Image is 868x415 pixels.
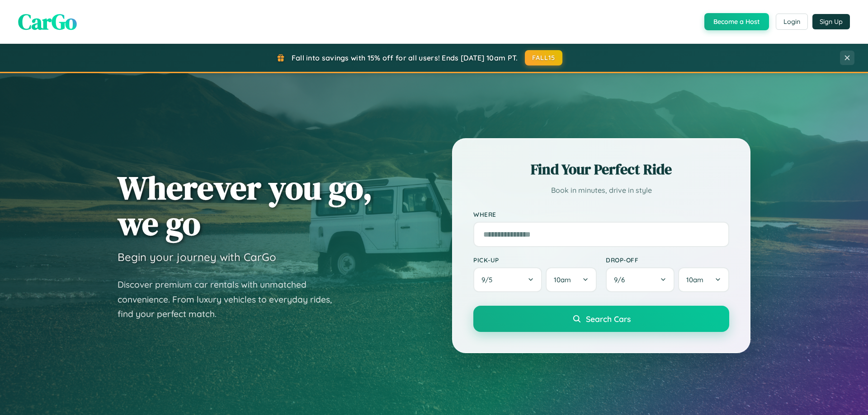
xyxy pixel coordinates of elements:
[776,14,808,30] button: Login
[473,306,729,332] button: Search Cars
[473,159,729,179] h2: Find Your Perfect Ride
[704,13,769,30] button: Become a Host
[118,170,373,241] h1: Wherever you go, we go
[606,267,675,292] button: 9/6
[118,277,344,322] p: Discover premium car rentals with unmatched convenience. From luxury vehicles to everyday rides, ...
[606,256,729,264] label: Drop-off
[473,210,729,218] label: Where
[812,14,850,29] button: Sign Up
[118,250,276,264] h3: Begin your journey with CarGo
[614,275,629,284] span: 9 / 6
[678,267,729,292] button: 10am
[554,275,571,284] span: 10am
[525,50,563,65] button: FALL15
[473,267,542,292] button: 9/5
[473,256,597,264] label: Pick-up
[586,314,631,324] span: Search Cars
[473,184,729,197] p: Book in minutes, drive in style
[18,7,77,37] span: CarGo
[686,275,703,284] span: 10am
[546,267,597,292] button: 10am
[292,53,518,62] span: Fall into savings with 15% off for all users! Ends [DATE] 10am PT.
[481,275,497,284] span: 9 / 5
